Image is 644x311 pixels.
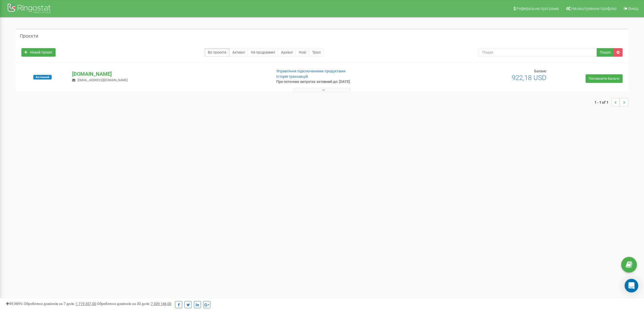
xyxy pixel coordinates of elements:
[20,34,38,39] h5: Проєкти
[628,6,638,11] span: Вихід
[534,69,547,73] span: Баланс
[597,48,614,57] button: Пошук
[97,302,171,306] span: Оброблено дзвінків за 30 днів :
[276,74,308,79] a: Історія транзакцій
[33,75,52,79] span: Активний
[205,48,229,57] a: Всі проєкти
[586,74,623,83] a: Поповнити баланс
[72,70,267,78] p: [DOMAIN_NAME]
[278,48,296,57] a: Архівні
[276,79,420,85] p: При поточних витратах активний до: [DATE]
[78,78,128,82] span: [EMAIL_ADDRESS][DOMAIN_NAME]
[24,302,96,306] span: Оброблено дзвінків за 7 днів :
[594,98,611,107] span: 1 - 1 of 1
[517,6,559,11] span: Реферальна програма
[248,48,278,57] a: Не продовжені
[625,279,638,292] div: Open Intercom Messenger
[151,302,171,306] u: 7 339 146,00
[76,302,96,306] u: 1 719 357,00
[512,74,547,82] span: 922,18 USD
[21,48,56,57] a: Новий проєкт
[479,48,597,57] input: Пошук
[276,69,346,73] a: Управління підключеними продуктами
[6,302,23,306] span: 99,989%
[571,6,616,11] span: Налаштування профілю
[229,48,248,57] a: Активні
[309,48,324,57] a: Тріал
[594,92,628,112] nav: ...
[296,48,309,57] a: Нові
